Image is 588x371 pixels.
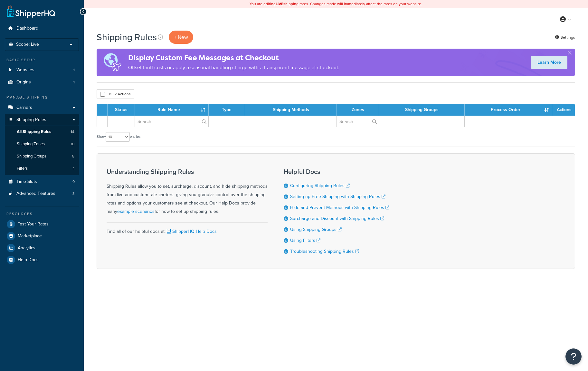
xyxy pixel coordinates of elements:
a: ShipperHQ Help Docs [166,228,217,235]
li: Origins [5,76,79,88]
span: 1 [73,67,75,73]
a: All Shipping Rules 14 [5,126,79,138]
a: Analytics [5,242,79,254]
a: example scenarios [117,208,155,215]
span: Carriers [16,105,32,110]
a: Carriers [5,102,79,114]
h3: Understanding Shipping Rules [107,168,268,175]
th: Process Order [465,104,552,116]
div: Find all of our helpful docs at: [107,222,268,236]
li: Shipping Rules [5,114,79,175]
a: Settings [555,33,575,42]
a: Time Slots 0 [5,176,79,188]
li: Shipping Zones [5,138,79,150]
h3: Helpful Docs [284,168,389,175]
a: Troubleshooting Shipping Rules [290,248,359,255]
li: Time Slots [5,176,79,188]
span: Marketplace [18,233,42,239]
h1: Shipping Rules [97,31,157,43]
a: Shipping Zones 10 [5,138,79,150]
span: 8 [72,154,74,159]
a: Test Your Rates [5,218,79,230]
span: Dashboard [16,26,38,31]
th: Shipping Groups [379,104,465,116]
p: + New [169,31,193,44]
button: Bulk Actions [97,89,134,99]
li: Shipping Groups [5,150,79,162]
a: Marketplace [5,230,79,242]
label: Show entries [97,132,140,142]
input: Search [337,116,379,127]
a: Using Filters [290,237,320,244]
th: Zones [337,104,379,116]
a: Advanced Features 3 [5,188,79,200]
span: Shipping Rules [16,117,46,123]
img: duties-banner-06bc72dcb5fe05cb3f9472aba00be2ae8eb53ab6f0d8bb03d382ba314ac3c341.png [97,49,128,76]
span: Analytics [18,245,35,251]
div: Resources [5,211,79,217]
th: Shipping Methods [245,104,337,116]
span: Help Docs [18,257,39,263]
span: Origins [16,80,31,85]
a: Surcharge and Discount with Shipping Rules [290,215,384,222]
li: Advanced Features [5,188,79,200]
span: 0 [72,179,75,185]
a: Filters 1 [5,163,79,175]
a: Websites 1 [5,64,79,76]
a: Help Docs [5,254,79,266]
th: Rule Name [135,104,209,116]
th: Type [209,104,245,116]
li: Websites [5,64,79,76]
div: Shipping Rules allow you to set, surcharge, discount, and hide shipping methods from live and cus... [107,168,268,216]
a: Origins 1 [5,76,79,88]
button: Open Resource Center [565,348,582,365]
a: Hide and Prevent Methods with Shipping Rules [290,204,389,211]
span: 10 [71,141,74,147]
li: All Shipping Rules [5,126,79,138]
span: Advanced Features [16,191,55,196]
span: Shipping Zones [17,141,45,147]
a: Shipping Rules [5,114,79,126]
a: Learn More [531,56,567,69]
span: Scope: Live [16,42,39,47]
a: ShipperHQ Home [7,5,55,18]
p: Offset tariff costs or apply a seasonal handling charge with a transparent message at checkout. [128,63,339,72]
span: 3 [72,191,75,196]
span: Shipping Groups [17,154,46,159]
b: LIVE [276,1,283,7]
a: Shipping Groups 8 [5,150,79,162]
span: Test Your Rates [18,222,49,227]
a: Configuring Shipping Rules [290,182,350,189]
li: Filters [5,163,79,175]
span: All Shipping Rules [17,129,51,135]
span: 1 [73,166,74,171]
div: Basic Setup [5,57,79,63]
th: Actions [552,104,575,116]
span: Websites [16,67,34,73]
a: Dashboard [5,23,79,34]
a: Using Shipping Groups [290,226,342,233]
th: Status [108,104,135,116]
select: Showentries [106,132,130,142]
span: Filters [17,166,28,171]
span: 1 [73,80,75,85]
a: Setting up Free Shipping with Shipping Rules [290,193,385,200]
span: Time Slots [16,179,37,185]
span: 14 [71,129,74,135]
div: Manage Shipping [5,95,79,100]
input: Search [135,116,208,127]
h4: Display Custom Fee Messages at Checkout [128,52,339,63]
